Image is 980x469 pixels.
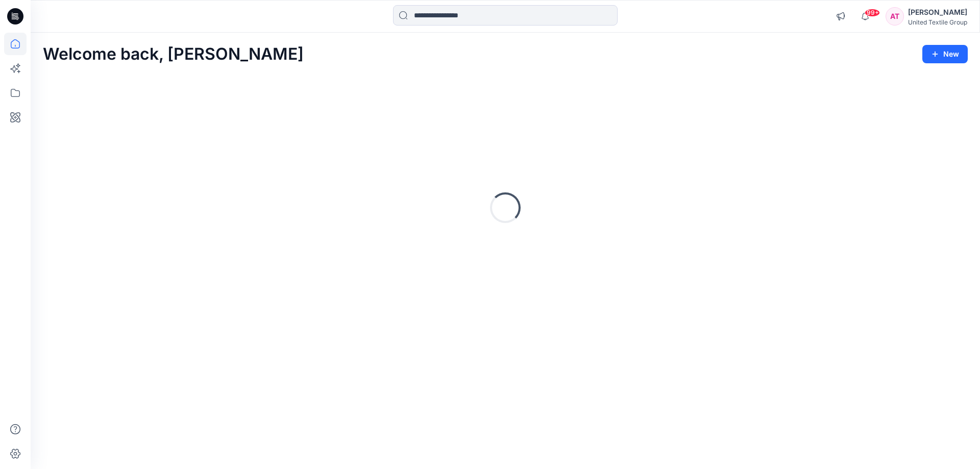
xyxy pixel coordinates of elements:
[43,45,304,64] h2: Welcome back, [PERSON_NAME]
[908,6,967,18] div: [PERSON_NAME]
[886,7,904,26] div: AT
[908,18,967,26] div: United Textile Group
[922,45,968,63] button: New
[865,9,880,17] span: 99+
